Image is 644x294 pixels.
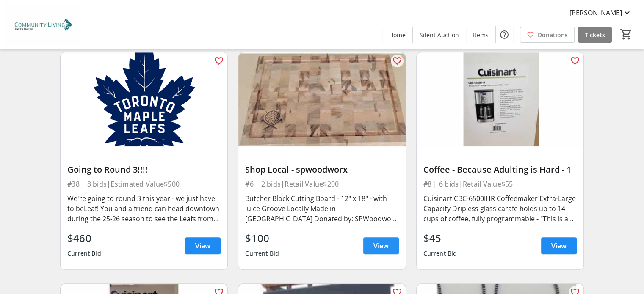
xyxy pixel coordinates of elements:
div: $45 [423,231,457,246]
div: Going to Round 3!!!! [67,165,221,175]
span: View [551,241,567,251]
button: [PERSON_NAME] [563,6,639,19]
div: We're going to round 3 this year - we just have to beLeaf! You and a friend can head downtown dur... [67,193,221,224]
div: Butcher Block Cutting Board - 12" x 18" - with Juice Groove Locally Made in [GEOGRAPHIC_DATA] Don... [245,193,398,224]
div: Coffee - Because Adulting is Hard - 1 [423,165,577,175]
div: Current Bid [67,246,101,261]
div: Current Bid [245,246,279,261]
span: Donations [538,30,568,39]
a: View [363,237,399,254]
span: Items [473,30,489,39]
img: Shop Local - spwoodworx [238,52,405,146]
div: Current Bid [423,246,457,261]
span: Home [389,30,406,39]
mat-icon: favorite_outline [570,56,580,66]
img: Community Living North Halton's Logo [5,3,80,46]
a: Silent Auction [413,27,466,43]
span: Tickets [585,30,605,39]
div: $460 [67,231,101,246]
div: Cuisinart CBC-6500IHR Coffeemaker Extra-Large Capacity Dripless glass carafe holds up to 14 cups ... [423,193,577,224]
a: Tickets [578,27,612,43]
a: View [185,237,221,254]
a: Donations [520,27,575,43]
div: $100 [245,231,279,246]
div: #8 | 6 bids | Retail Value $55 [423,178,577,190]
a: Items [466,27,495,43]
span: Silent Auction [420,30,459,39]
img: Going to Round 3!!!! [61,52,227,146]
span: [PERSON_NAME] [569,8,622,18]
span: View [195,241,210,251]
a: View [541,237,577,254]
div: Shop Local - spwoodworx [245,165,398,175]
mat-icon: favorite_outline [392,56,402,66]
button: Cart [619,27,634,42]
img: Coffee - Because Adulting is Hard - 1 [417,52,583,146]
a: Home [382,27,412,43]
mat-icon: favorite_outline [214,56,224,66]
button: Help [496,26,513,43]
div: #6 | 2 bids | Retail Value $200 [245,178,398,190]
span: View [373,241,389,251]
div: #38 | 8 bids | Estimated Value $500 [67,178,221,190]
